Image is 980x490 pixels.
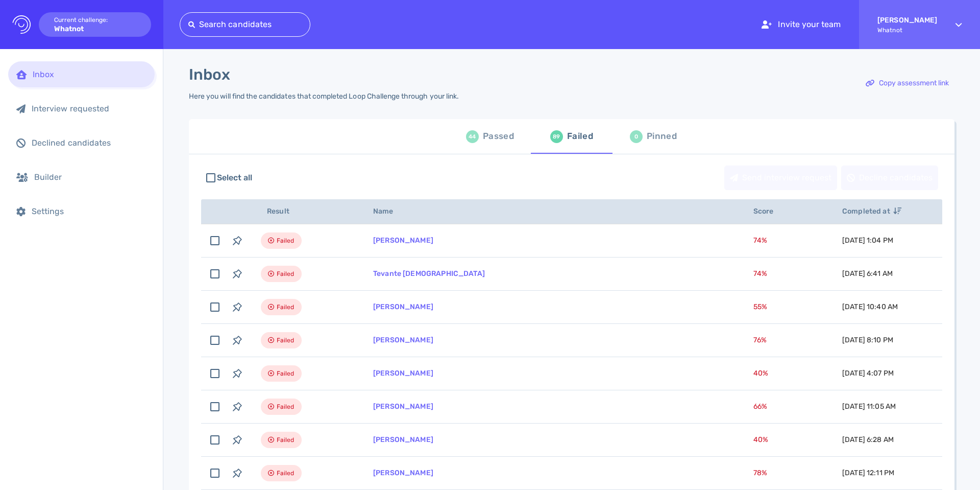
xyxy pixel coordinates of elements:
span: Failed [277,367,295,380]
span: [DATE] 6:28 AM [842,435,894,444]
span: [DATE] 11:05 AM [842,402,896,411]
div: 89 [550,130,563,143]
th: Result [249,199,361,224]
div: Decline candidates [842,166,938,190]
h1: Inbox [189,65,230,84]
span: 40 % [753,435,768,444]
span: Failed [277,268,295,280]
span: Failed [277,301,295,313]
span: 76 % [753,336,767,344]
span: [DATE] 12:11 PM [842,469,894,477]
div: Copy assessment link [861,72,954,95]
span: 74 % [753,269,767,278]
div: Here you will find the candidates that completed Loop Challenge through your link. [189,92,459,101]
span: Failed [277,235,295,247]
a: [PERSON_NAME] [373,236,433,245]
div: 0 [630,130,643,143]
a: [PERSON_NAME] [373,469,433,477]
span: 78 % [753,469,767,477]
button: Copy assessment link [860,71,954,96]
div: Send interview request [725,166,837,190]
span: [DATE] 10:40 AM [842,302,898,311]
a: [PERSON_NAME] [373,435,433,444]
a: [PERSON_NAME] [373,402,433,411]
span: 74 % [753,236,767,245]
span: 66 % [753,402,767,411]
a: [PERSON_NAME] [373,369,433,378]
span: [DATE] 1:04 PM [842,236,893,245]
span: [DATE] 4:07 PM [842,369,894,378]
span: Score [753,207,785,216]
span: Completed at [842,207,901,216]
div: Inbox [33,69,146,79]
button: Decline candidates [841,166,938,190]
span: [DATE] 8:10 PM [842,336,893,344]
div: Interview requested [32,104,146,113]
span: Failed [277,434,295,446]
span: 55 % [753,302,767,311]
span: Failed [277,334,295,346]
a: Tevante [DEMOGRAPHIC_DATA] [373,269,485,278]
span: Name [373,207,405,216]
div: Pinned [647,129,677,144]
div: 44 [466,130,479,143]
span: Select all [217,172,253,184]
span: Failed [277,401,295,413]
div: Failed [567,129,593,144]
a: [PERSON_NAME] [373,336,433,344]
span: Whatnot [877,27,937,34]
strong: [PERSON_NAME] [877,16,937,25]
div: Settings [32,206,146,216]
span: [DATE] 6:41 AM [842,269,893,278]
button: Send interview request [724,166,837,190]
div: Passed [483,129,514,144]
span: 40 % [753,369,768,378]
div: Builder [34,172,146,182]
span: Failed [277,467,295,479]
a: [PERSON_NAME] [373,302,433,311]
div: Declined candidates [32,138,146,148]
